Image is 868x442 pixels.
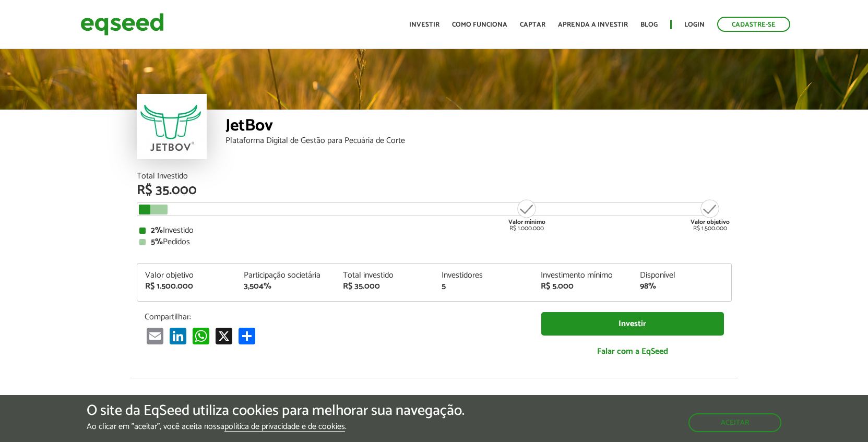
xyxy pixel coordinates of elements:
div: R$ 1.500.000 [145,282,229,291]
a: Email [145,327,165,344]
div: Total Investido [137,172,732,181]
button: Aceitar [688,413,781,432]
a: Blog [640,21,658,28]
h5: O site da EqSeed utiliza cookies para melhorar sua navegação. [87,403,465,419]
strong: 5% [151,235,163,249]
div: Participação societária [244,271,327,280]
div: Investimento mínimo [541,271,624,280]
div: R$ 1.500.000 [691,198,730,232]
div: Valor objetivo [145,271,229,280]
div: R$ 35.000 [343,282,426,291]
div: Investidores [442,271,525,280]
p: Ao clicar em "aceitar", você aceita nossa . [87,422,465,432]
img: EqSeed [80,10,164,38]
div: R$ 1.000.000 [507,198,546,232]
a: Login [684,21,705,28]
a: Como funciona [452,21,507,28]
div: Disponível [640,271,723,280]
div: R$ 35.000 [137,184,732,197]
a: Investir [541,312,724,336]
a: Falar com a EqSeed [541,341,724,362]
strong: 2% [151,223,163,237]
a: Aprenda a investir [558,21,628,28]
div: 5 [442,282,525,291]
a: Share [236,327,257,344]
a: X [213,327,234,344]
div: Investido [139,226,729,235]
div: 3,504% [244,282,327,291]
div: Plataforma Digital de Gestão para Pecuária de Corte [225,137,732,145]
div: Total investido [343,271,426,280]
div: 98% [640,282,723,291]
p: Compartilhar: [145,312,526,322]
a: Cadastre-se [717,17,790,32]
a: Captar [520,21,545,28]
a: WhatsApp [191,327,211,344]
a: política de privacidade e de cookies [224,423,345,432]
div: R$ 5.000 [541,282,624,291]
a: Investir [409,21,439,28]
div: JetBov [225,117,732,137]
strong: Valor mínimo [508,217,545,227]
a: LinkedIn [168,327,188,344]
div: Pedidos [139,238,729,246]
strong: Valor objetivo [691,217,730,227]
